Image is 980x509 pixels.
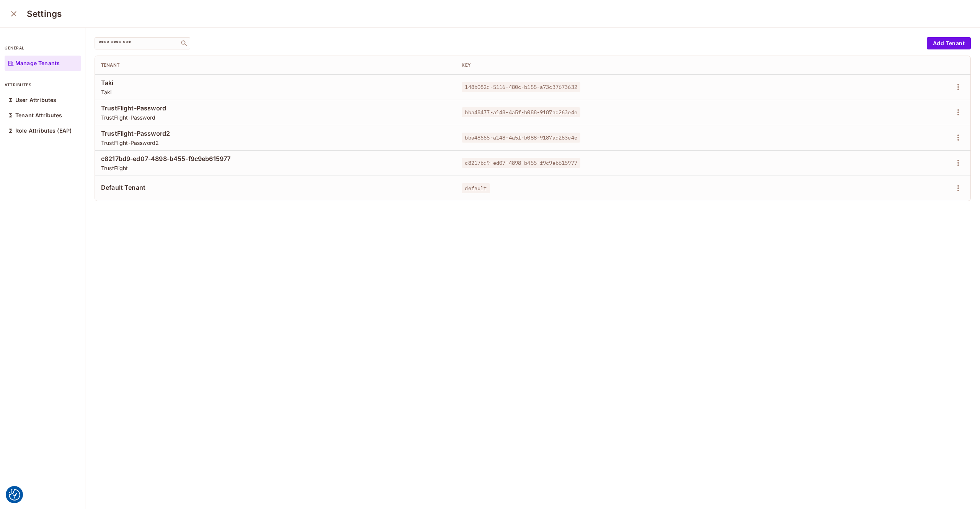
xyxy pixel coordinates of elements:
span: Taki [101,89,449,96]
h3: Settings [27,8,62,19]
p: Manage Tenants [15,60,60,66]
span: Default Tenant [101,183,449,192]
p: attributes [5,82,81,88]
p: Tenant Attributes [15,112,62,118]
button: close [6,6,21,21]
span: c8217bd9-ed07-4898-b455-f9c9eb615977 [462,158,580,168]
p: User Attributes [15,97,56,103]
div: Tenant [101,62,449,68]
span: c8217bd9-ed07-4898-b455-f9c9eb615977 [101,154,449,163]
span: TrustFlight-Password [101,104,449,112]
span: TrustFlight [101,164,449,172]
button: Add Tenant [927,37,971,49]
p: general [5,45,81,51]
span: 148b082d-5116-480c-b155-a73c37673632 [462,82,580,92]
span: bba48477-a148-4a5f-b088-9187ad263e4e [462,107,580,117]
button: Consent Preferences [9,489,20,501]
div: Key [462,62,810,68]
span: bba48665-a148-4a5f-b088-9187ad263e4e [462,133,580,143]
span: TrustFlight-Password2 [101,139,449,146]
span: default [462,183,490,193]
span: Taki [101,79,449,87]
span: TrustFlight-Password2 [101,129,449,138]
img: Revisit consent button [9,489,20,501]
p: Role Attributes (EAP) [15,128,72,134]
span: TrustFlight-Password [101,114,449,121]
